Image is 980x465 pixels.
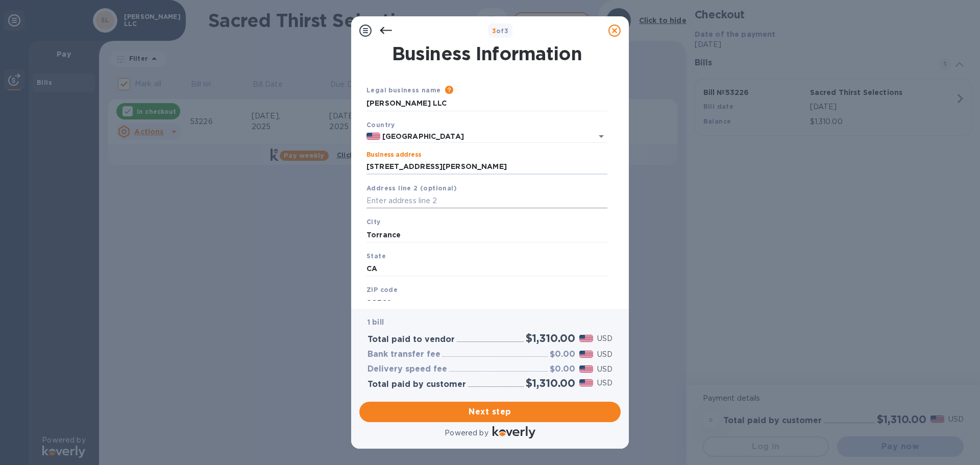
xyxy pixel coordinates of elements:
[579,365,593,373] img: USD
[597,349,612,360] p: USD
[366,193,607,209] input: Enter address line 2
[550,364,575,374] h3: $0.00
[366,159,607,175] input: Enter address
[526,332,575,345] h2: $1,310.00
[579,379,593,386] img: USD
[367,364,447,374] h3: Delivery speed fee
[366,121,395,129] b: Country
[366,86,441,94] b: Legal business name
[492,27,509,35] b: of 3
[550,350,575,359] h3: $0.00
[367,318,384,326] b: 1 bill
[366,252,386,260] b: State
[367,350,440,359] h3: Bank transfer fee
[366,261,607,277] input: Enter state
[594,129,608,143] button: Open
[597,378,612,388] p: USD
[366,227,607,242] input: Enter city
[445,428,488,438] p: Powered by
[366,152,421,158] label: Business address
[366,96,607,111] input: Enter legal business name
[367,335,455,345] h3: Total paid to vendor
[367,406,612,418] span: Next step
[526,377,575,389] h2: $1,310.00
[366,295,607,310] input: Enter ZIP code
[366,218,381,226] b: City
[597,364,612,375] p: USD
[380,130,579,143] input: Select country
[492,27,496,35] span: 3
[367,380,466,389] h3: Total paid by customer
[579,351,593,358] img: USD
[579,335,593,342] img: USD
[366,133,380,140] img: US
[364,43,609,64] h1: Business Information
[366,286,398,293] b: ZIP code
[359,402,621,422] button: Next step
[366,184,457,192] b: Address line 2 (optional)
[597,333,612,344] p: USD
[493,426,535,438] img: Logo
